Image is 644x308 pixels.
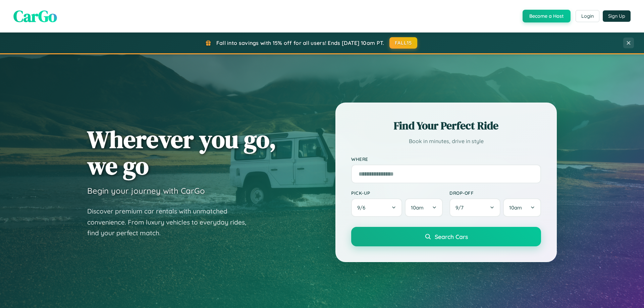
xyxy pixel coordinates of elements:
[435,233,468,240] span: Search Cars
[503,198,541,217] button: 10am
[405,198,443,217] button: 10am
[523,10,571,22] button: Become a Host
[603,10,631,22] button: Sign Up
[351,118,541,133] h2: Find Your Perfect Ride
[357,204,369,211] span: 9 / 6
[13,5,57,27] span: CarGo
[411,204,424,211] span: 10am
[455,204,467,211] span: 9 / 7
[449,198,500,217] button: 9/7
[351,156,541,162] label: Where
[351,136,541,146] p: Book in minutes, drive in style
[87,186,205,196] h3: Begin your journey with CarGo
[449,190,541,196] label: Drop-off
[351,190,443,196] label: Pick-up
[87,206,255,239] p: Discover premium car rentals with unmatched convenience. From luxury vehicles to everyday rides, ...
[87,126,276,179] h1: Wherever you go, we go
[509,204,522,211] span: 10am
[389,37,418,49] button: FALL15
[576,10,599,22] button: Login
[216,40,384,46] span: Fall into savings with 15% off for all users! Ends [DATE] 10am PT.
[351,227,541,246] button: Search Cars
[351,198,402,217] button: 9/6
